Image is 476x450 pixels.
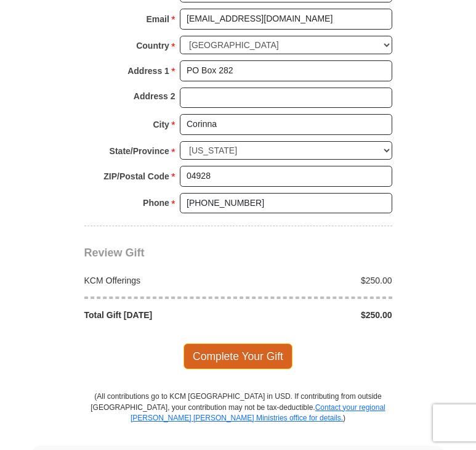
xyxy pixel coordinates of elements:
[91,391,386,445] p: (All contributions go to KCM [GEOGRAPHIC_DATA] in USD. If contributing from outside [GEOGRAPHIC_D...
[110,142,169,160] strong: State/Province
[184,343,292,369] span: Complete Your Gift
[103,168,169,185] strong: ZIP/Postal Code
[84,247,145,259] span: Review Gift
[238,274,399,287] div: $250.00
[143,194,169,211] strong: Phone
[147,10,169,28] strong: Email
[136,37,169,54] strong: Country
[78,309,238,321] div: Total Gift [DATE]
[153,116,169,133] strong: City
[78,274,238,287] div: KCM Offerings
[131,403,385,422] a: Contact your regional [PERSON_NAME] [PERSON_NAME] Ministries office for details.
[238,309,399,321] div: $250.00
[127,62,169,80] strong: Address 1
[134,88,175,105] strong: Address 2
